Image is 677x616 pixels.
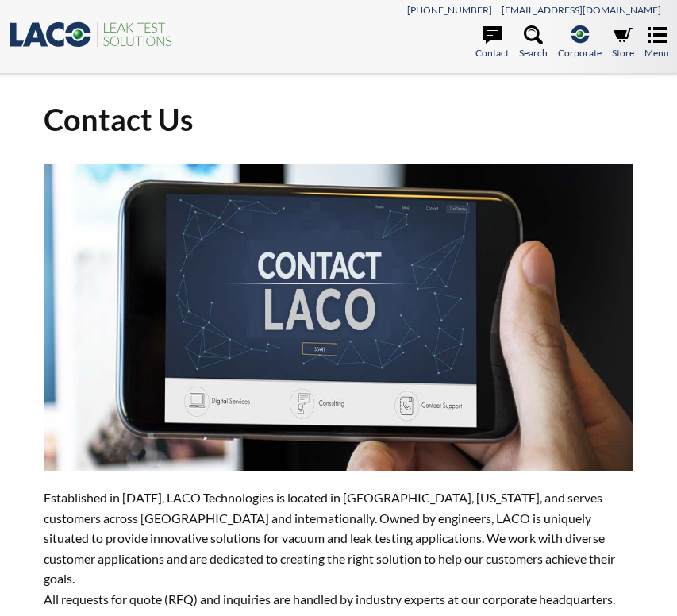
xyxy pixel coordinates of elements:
a: [PHONE_NUMBER] [407,4,492,16]
a: [EMAIL_ADDRESS][DOMAIN_NAME] [502,4,661,16]
a: Contact [475,25,509,60]
h1: Contact Us [44,100,634,139]
span: Corporate [558,45,602,60]
a: Search [519,25,548,60]
img: ContactUs.jpg [44,164,634,471]
a: Store [612,25,634,60]
a: Menu [644,25,669,60]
